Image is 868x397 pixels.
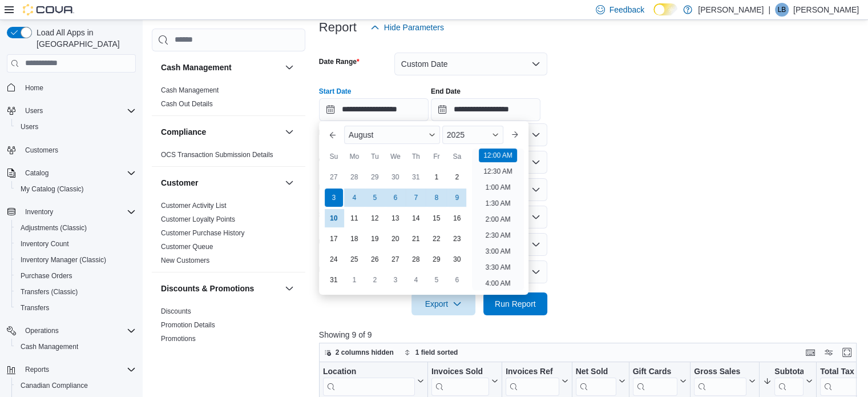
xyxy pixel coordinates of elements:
div: August, 2025 [324,167,467,290]
div: day-27 [386,250,405,268]
h3: Report [319,21,357,34]
li: 12:00 AM [479,149,517,162]
span: New Customers [161,256,209,265]
a: Canadian Compliance [16,379,92,392]
span: Transfers (Classic) [16,285,136,299]
span: Reports [25,365,49,374]
button: Net Sold [575,366,625,395]
div: Total Tax [820,366,861,377]
div: day-14 [407,209,425,227]
button: Run Report [483,292,547,315]
a: Cash Out Details [161,100,213,108]
div: Gift Card Sales [632,366,677,395]
button: Subtotal [763,366,813,395]
span: Promotion Details [161,320,215,330]
div: day-1 [427,168,446,186]
span: Export [418,292,469,315]
span: Inventory [21,205,136,219]
p: Showing 9 of 9 [319,329,862,340]
span: Customer Activity List [161,201,227,210]
button: Compliance [161,126,280,138]
span: Canadian Compliance [16,379,136,392]
span: Purchase Orders [21,271,72,280]
span: Home [25,83,43,93]
button: Customer [161,177,280,189]
button: Customers [2,142,140,158]
span: Canadian Compliance [21,381,88,390]
button: Open list of options [531,185,540,194]
button: Adjustments (Classic) [11,220,140,236]
p: | [768,3,770,17]
div: day-2 [366,271,384,289]
div: Cash Management [152,83,305,115]
span: August [349,130,374,139]
button: Invoices Sold [431,366,498,395]
div: day-4 [345,189,364,207]
span: Adjustments (Classic) [16,221,136,235]
div: We [386,147,405,166]
div: day-28 [407,250,425,268]
button: Open list of options [531,158,540,167]
li: 2:30 AM [481,228,515,242]
button: Canadian Compliance [11,378,140,394]
div: Sa [448,147,466,166]
div: Total Tax [820,366,861,395]
a: Cash Management [16,340,83,354]
a: Customers [21,143,63,157]
button: Export [411,292,475,315]
button: Users [11,119,140,135]
div: Invoices Sold [431,366,489,395]
div: Customer [152,199,305,272]
label: End Date [431,87,461,96]
a: Promotion Details [161,321,215,329]
button: Operations [2,323,140,339]
input: Press the down key to enter a popover containing a calendar. Press the escape key to close the po... [319,98,429,121]
button: Location [323,366,424,395]
div: Gross Sales [694,366,746,395]
button: Inventory [2,204,140,220]
div: Location [323,366,415,395]
div: day-18 [345,230,364,248]
button: Transfers (Classic) [11,284,140,300]
h3: Discounts & Promotions [161,283,254,294]
button: Cash Management [161,62,280,73]
span: LB [778,3,786,17]
div: day-3 [386,271,405,289]
div: Invoices Ref [506,366,559,377]
span: Customer Loyalty Points [161,215,235,224]
li: 3:30 AM [481,260,515,274]
li: 4:00 AM [481,276,515,290]
span: Transfers [16,301,136,315]
h3: Compliance [161,126,206,138]
div: day-17 [325,230,343,248]
span: Dark Mode [653,15,654,16]
span: Hide Parameters [384,22,444,33]
div: day-25 [345,250,364,268]
button: Inventory Manager (Classic) [11,252,140,268]
div: day-2 [448,168,466,186]
div: Gross Sales [694,366,746,377]
span: Users [21,122,38,131]
span: 2 columns hidden [336,348,394,357]
button: Transfers [11,300,140,316]
div: Invoices Sold [431,366,489,377]
li: 12:30 AM [479,165,517,178]
a: Promotions [161,335,196,343]
div: day-10 [325,209,343,227]
span: OCS Transaction Submission Details [161,150,273,159]
button: Hide Parameters [366,16,449,39]
li: 1:30 AM [481,197,515,210]
div: Discounts & Promotions [152,304,305,350]
div: day-19 [366,230,384,248]
button: Inventory [21,205,58,219]
a: Customer Activity List [161,202,227,210]
div: day-29 [427,250,446,268]
div: Button. Open the month selector. August is currently selected. [344,126,440,144]
span: Discounts [161,307,191,316]
div: Th [407,147,425,166]
span: Users [25,106,43,115]
div: day-15 [427,209,446,227]
h3: Customer [161,177,198,189]
li: 1:00 AM [481,181,515,194]
span: Operations [25,326,59,335]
